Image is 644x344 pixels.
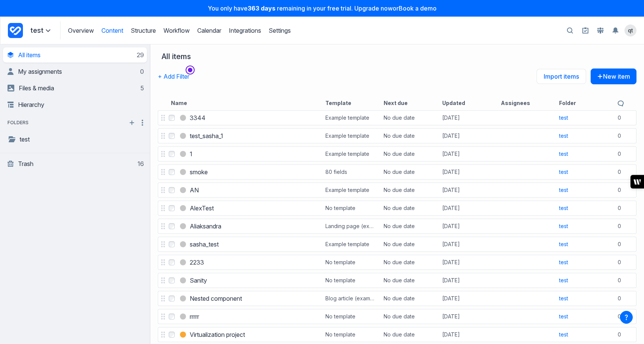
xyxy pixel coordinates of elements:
p: You only have remaining in your free trial. Upgrade now or Book a demo [5,5,639,12]
span: My assignments [18,68,62,75]
div: test [559,204,568,212]
span: Trash [18,160,33,167]
span: [DATE] [442,168,460,176]
a: test [559,150,568,158]
h3: test_sasha_1 [190,131,223,140]
button: Template [325,99,351,107]
span: qt [628,27,633,34]
div: No due date [384,114,415,122]
span: [DATE] [442,204,460,212]
div: No due date [384,295,415,302]
a: People and Groups [594,24,606,37]
a: Virtualization project [190,330,245,339]
a: test [559,132,568,140]
button: New item [591,68,636,84]
a: test [559,295,568,302]
a: test [559,240,568,248]
span: [DATE] [442,114,460,122]
button: + Add Filter [158,68,189,84]
a: 3344 [190,113,206,122]
div: No due date [384,313,415,320]
a: test [559,114,568,122]
button: Assignees [501,99,530,107]
h3: Aliaksandra [190,222,221,231]
a: Nested component [190,294,242,303]
a: test [559,259,568,266]
span: [DATE] [442,240,460,248]
button: Toggle the notification sidebar [609,24,621,37]
button: Folder [559,99,576,107]
div: 16 [136,160,144,167]
button: Name [171,99,187,107]
a: sasha_test [190,240,219,249]
div: No due date [384,186,415,194]
h3: AlexTest [190,204,214,213]
div: 29 [135,51,144,59]
a: 2233 [190,258,204,267]
span: [DATE] [442,295,460,302]
div: No due date [384,204,415,212]
div: 0 [139,68,144,75]
a: Calendar [197,27,221,34]
h3: 1 [190,149,192,158]
span: [DATE] [442,186,460,194]
span: [DATE] [442,313,460,320]
button: More folder actions [138,118,147,127]
div: No due date [384,222,415,230]
a: test [559,168,568,176]
a: Content [101,27,123,34]
span: [DATE] [442,277,460,284]
div: No due date [384,331,415,338]
div: test [559,331,568,338]
a: All items29 [8,47,144,62]
div: No due date [384,168,415,176]
a: Structure [131,27,156,34]
span: rrrrr [190,312,199,321]
a: test [559,313,568,320]
a: test [8,135,144,144]
summary: test [30,26,53,35]
a: smoke [190,167,208,177]
div: 5 [139,84,144,92]
a: Workflow [163,27,190,34]
h3: Sanity [190,276,207,285]
span: [DATE] [442,150,460,158]
a: test [559,186,568,194]
span: Files & media [19,84,54,92]
a: AN [190,186,199,195]
div: No due date [384,240,415,248]
div: No due date [384,259,415,266]
span: folders [3,119,33,126]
